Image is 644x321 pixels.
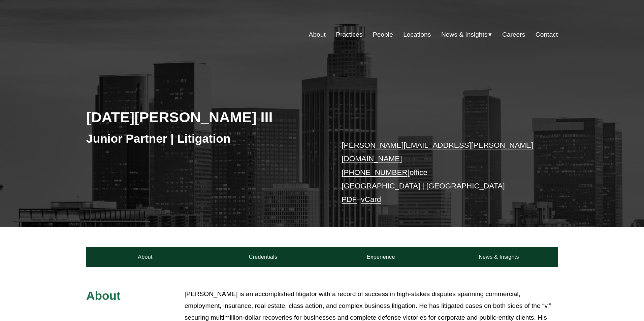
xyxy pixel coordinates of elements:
a: vCard [361,195,381,204]
a: [PHONE_NUMBER] [342,168,410,177]
a: News & Insights [440,247,558,267]
a: folder dropdown [441,28,492,41]
a: About [86,247,204,267]
a: Experience [322,247,440,267]
a: PDF [342,195,357,204]
a: [PERSON_NAME][EMAIL_ADDRESS][PERSON_NAME][DOMAIN_NAME] [342,141,533,163]
a: Careers [502,28,525,41]
h2: [DATE][PERSON_NAME] III [86,108,322,126]
a: About [309,28,326,41]
h3: Junior Partner | Litigation [86,131,322,146]
a: Locations [403,28,431,41]
span: About [86,289,121,302]
a: Contact [536,28,558,41]
a: Practices [336,28,362,41]
p: office [GEOGRAPHIC_DATA] | [GEOGRAPHIC_DATA] – [342,139,538,207]
a: Credentials [204,247,322,267]
a: People [373,28,393,41]
span: News & Insights [441,29,488,41]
